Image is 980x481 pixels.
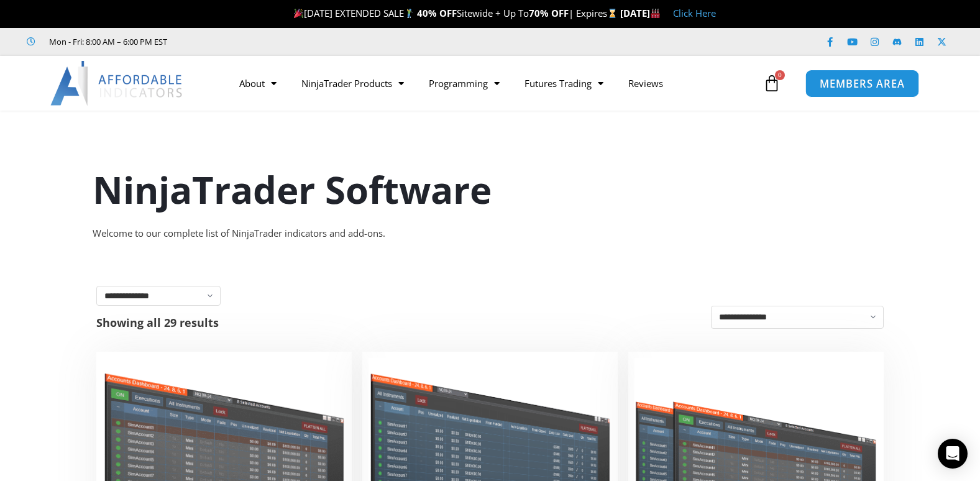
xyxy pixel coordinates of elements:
a: Futures Trading [512,69,616,98]
p: Showing all 29 results [96,317,219,328]
a: MEMBERS AREA [805,69,919,97]
strong: 40% OFF [417,7,457,19]
a: 0 [744,65,799,101]
img: 🎉 [294,9,303,18]
nav: Menu [227,69,760,98]
strong: [DATE] [620,7,661,19]
span: MEMBERS AREA [820,78,905,89]
a: About [227,69,289,98]
strong: 70% OFF [529,7,569,19]
img: 🏭 [651,9,660,18]
img: ⌛ [608,9,617,18]
a: Reviews [616,69,675,98]
img: 🏌️‍♂️ [405,9,414,18]
a: Programming [416,69,512,98]
img: LogoAI | Affordable Indicators – NinjaTrader [50,61,184,106]
iframe: Customer reviews powered by Trustpilot [185,35,371,48]
select: Shop order [711,306,884,329]
span: 0 [775,70,785,80]
div: Welcome to our complete list of NinjaTrader indicators and add-ons. [93,225,888,242]
span: Mon - Fri: 8:00 AM – 6:00 PM EST [46,34,167,49]
h1: NinjaTrader Software [93,163,888,216]
span: [DATE] EXTENDED SALE Sitewide + Up To | Expires [291,7,620,19]
a: Click Here [673,7,716,19]
a: NinjaTrader Products [289,69,416,98]
div: Open Intercom Messenger [938,439,968,469]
